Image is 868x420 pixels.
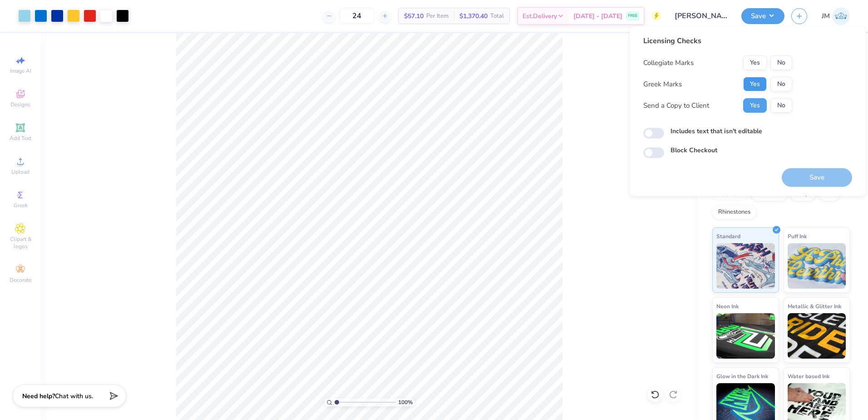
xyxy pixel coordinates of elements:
div: Licensing Checks [643,35,792,46]
span: Image AI [10,67,31,75]
span: Total [490,11,504,21]
button: Save [741,8,784,24]
div: Collegiate Marks [643,58,694,68]
button: No [770,77,792,91]
label: Includes text that isn't editable [671,126,762,136]
span: FREE [628,13,637,19]
button: Yes [743,77,767,91]
span: Standard [716,231,740,241]
div: Send a Copy to Client [643,100,709,111]
img: Metallic & Glitter Ink [788,313,846,359]
button: No [770,98,792,113]
span: Metallic & Glitter Ink [788,301,841,311]
span: $57.10 [404,11,424,21]
img: Puff Ink [788,243,846,289]
button: Yes [743,98,767,113]
span: Clipart & logos [5,235,36,250]
span: Est. Delivery [523,11,557,21]
span: Per Item [426,11,449,21]
span: JM [822,11,830,21]
span: Decorate [10,276,31,284]
span: Upload [11,168,30,175]
span: Water based Ink [788,371,829,381]
div: Greek Marks [643,79,682,90]
label: Block Checkout [671,145,717,155]
img: Standard [716,243,775,289]
img: Neon Ink [716,313,775,359]
button: No [770,55,792,70]
strong: Need help? [22,392,55,400]
span: Designs [10,101,30,108]
span: $1,370.40 [459,11,488,21]
span: Greek [14,202,28,209]
button: Yes [743,55,767,70]
input: – – [339,8,375,24]
span: Glow in the Dark Ink [716,371,768,381]
span: Chat with us. [55,392,93,400]
span: [DATE] - [DATE] [573,11,622,21]
input: Untitled Design [668,7,735,25]
div: Rhinestones [712,205,756,219]
a: JM [822,7,850,25]
img: Joshua Malaki [832,7,850,25]
span: Puff Ink [788,231,807,241]
span: Add Text [10,135,31,142]
span: 100 % [398,398,413,406]
span: Neon Ink [716,301,739,311]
